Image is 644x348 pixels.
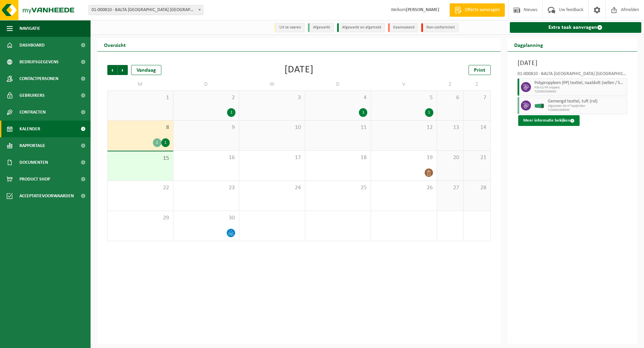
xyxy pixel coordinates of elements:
span: 17 [243,154,302,161]
span: Contactpersonen [19,70,58,87]
button: Meer informatie bekijken [518,115,580,126]
span: 1 [111,94,170,101]
span: 20 [440,154,460,161]
span: T250002589956 [534,90,626,94]
span: Dashboard [19,37,45,54]
div: 01-000810 - BALTA [GEOGRAPHIC_DATA] [GEOGRAPHIC_DATA] - [GEOGRAPHIC_DATA] [518,72,628,78]
li: Uit te voeren [274,23,305,32]
div: 1 [425,108,433,117]
span: Kalender [19,121,40,137]
span: 18 [309,154,368,161]
span: Print [474,68,485,73]
span: Afgesloten 30 m³ tapijtrollen [548,104,626,108]
span: 27 [440,184,460,192]
td: D [173,78,239,90]
span: Contracten [19,104,46,121]
li: Afgewerkt [308,23,334,32]
span: 24 [243,184,302,192]
span: 2 [177,94,236,101]
td: W [239,78,305,90]
span: 6 [440,94,460,101]
span: 28 [467,184,487,192]
span: 16 [177,154,236,161]
span: 15 [111,155,170,162]
span: 5 [374,94,433,101]
span: 29 [111,214,170,222]
td: M [107,78,173,90]
span: Product Shop [19,171,50,188]
strong: [PERSON_NAME] [406,7,439,12]
span: Polypropyleen (PP) textiel, naaldvilt (vellen / linten) [534,80,626,86]
div: [DATE] [284,65,314,75]
span: 11 [309,124,368,131]
span: 4 [309,94,368,101]
span: 19 [374,154,433,161]
td: D [305,78,371,90]
td: Z [464,78,490,90]
span: Gebruikers [19,87,45,104]
span: Volgende [118,65,128,75]
span: Vorige [107,65,117,75]
span: 22 [111,184,170,192]
span: 3 [243,94,302,101]
div: 1 [153,138,161,147]
span: 21 [467,154,487,161]
span: 7 [467,94,487,101]
span: 01-000810 - BALTA OUDENAARDE NV - OUDENAARDE [89,5,203,15]
span: P30-CU PP snippers [534,86,626,90]
div: 1 [359,108,367,117]
span: Documenten [19,154,48,171]
h2: Dagplanning [507,38,550,51]
span: Gemengd textiel, tuft (rol) [548,99,626,104]
span: Navigatie [19,20,40,37]
span: Rapportage [19,137,45,154]
div: 1 [161,138,170,147]
h2: Overzicht [97,38,132,51]
span: T250002599550 [548,108,626,112]
span: 23 [177,184,236,192]
span: 9 [177,124,236,131]
a: Print [469,65,491,75]
span: 14 [467,124,487,131]
div: 1 [227,108,235,117]
span: 01-000810 - BALTA OUDENAARDE NV - OUDENAARDE [89,5,203,15]
li: Geannuleerd [388,23,418,32]
div: Vandaag [131,65,161,75]
span: 25 [309,184,368,192]
img: HK-XA-30-GN-00 [534,103,544,108]
td: Z [437,78,464,90]
span: 30 [177,214,236,222]
span: Bedrijfsgegevens [19,54,59,70]
span: Offerte aanvragen [463,7,501,13]
span: Acceptatievoorwaarden [19,188,74,204]
span: 13 [440,124,460,131]
li: Afgewerkt en afgemeld [337,23,385,32]
a: Offerte aanvragen [449,3,505,17]
li: Non-conformiteit [421,23,459,32]
h3: [DATE] [518,58,628,68]
span: 10 [243,124,302,131]
a: Extra taak aanvragen [510,22,642,33]
span: 26 [374,184,433,192]
td: V [371,78,437,90]
span: 12 [374,124,433,131]
span: 8 [111,124,170,131]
